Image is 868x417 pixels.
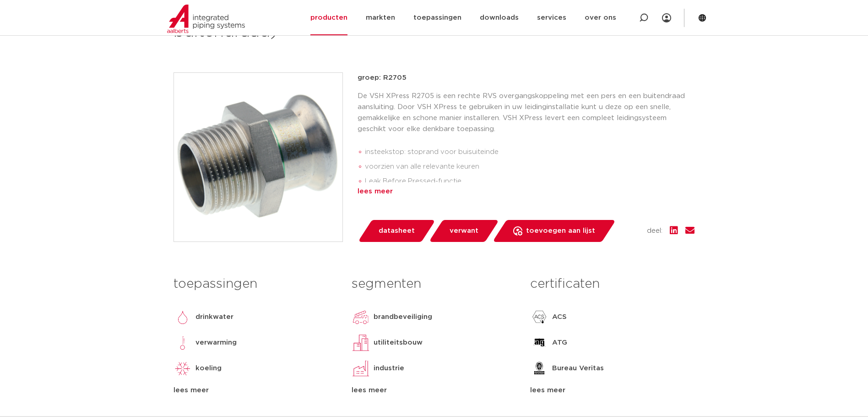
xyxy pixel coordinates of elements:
[530,385,694,396] div: lees meer
[374,312,432,323] p: brandbeveiliging
[379,224,415,238] span: datasheet
[352,334,370,352] img: utiliteitsbouw
[358,72,694,83] p: groep: R2705
[195,312,233,323] p: drinkwater
[374,363,404,374] p: industrie
[552,337,567,348] p: ATG
[365,159,694,174] li: voorzien van alle relevante keuren
[352,385,516,396] div: lees meer
[530,275,694,293] h3: certificaten
[552,363,604,374] p: Bureau Veritas
[358,91,694,135] p: De VSH XPress R2705 is een rechte RVS overgangskoppeling met een pers en een buitendraad aansluit...
[358,220,435,242] a: datasheet
[374,337,423,348] p: utiliteitsbouw
[174,275,338,293] h3: toepassingen
[526,224,595,238] span: toevoegen aan lijst
[358,186,694,197] div: lees meer
[647,225,662,236] span: deel:
[195,337,237,348] p: verwarming
[450,224,478,238] span: verwant
[530,334,548,352] img: ATG
[174,359,192,378] img: koeling
[552,312,567,323] p: ACS
[174,308,192,326] img: drinkwater
[365,174,694,189] li: Leak Before Pressed-functie
[195,363,222,374] p: koeling
[352,275,516,293] h3: segmenten
[429,220,499,242] a: verwant
[365,145,694,159] li: insteekstop: stoprand voor buisuiteinde
[530,359,548,378] img: Bureau Veritas
[174,385,338,396] div: lees meer
[530,308,548,326] img: ACS
[174,334,192,352] img: verwarming
[174,73,342,241] img: Product Image for VSH XPress RVS overgang (press x buitendraad)
[352,308,370,326] img: brandbeveiliging
[352,359,370,378] img: industrie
